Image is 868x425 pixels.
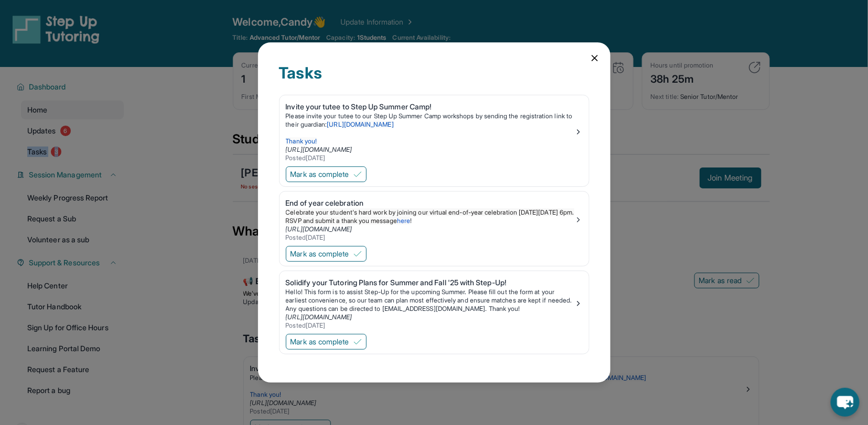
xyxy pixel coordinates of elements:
img: Mark as complete [353,250,362,258]
p: Hello! This form is to assist Step-Up for the upcoming Summer. Please fill out the form at your e... [286,288,574,313]
a: [URL][DOMAIN_NAME] [286,146,352,153]
a: Invite your tutee to Step Up Summer Camp!Please invite your tutee to our Step Up Summer Camp work... [280,95,589,164]
div: Invite your tutee to Step Up Summer Camp! [286,102,574,112]
p: Please invite your tutee to our Step Up Summer Camp workshops by sending the registration link to... [286,112,574,129]
button: Mark as complete [286,166,367,182]
div: Tasks [279,63,590,95]
a: here [397,217,410,225]
span: Mark as complete [291,169,349,180]
button: Mark as complete [286,334,367,350]
a: End of year celebrationCelebrate your student's hard work by joining our virtual end-of-year cele... [280,192,589,244]
a: [URL][DOMAIN_NAME] [286,313,352,321]
div: Posted [DATE] [286,233,574,242]
span: Mark as complete [291,337,349,347]
span: Thank you! [286,137,317,145]
img: Mark as complete [353,338,362,346]
div: End of year celebration [286,198,574,208]
div: Posted [DATE] [286,154,574,162]
span: Mark as complete [291,249,349,259]
img: Mark as complete [353,170,362,178]
a: Solidify your Tutoring Plans for Summer and Fall '25 with Step-Up!Hello! This form is to assist S... [280,271,589,332]
div: Posted [DATE] [286,321,574,330]
div: Solidify your Tutoring Plans for Summer and Fall '25 with Step-Up! [286,277,574,288]
button: chat-button [831,388,860,417]
a: [URL][DOMAIN_NAME] [327,120,394,128]
button: Mark as complete [286,246,367,262]
a: [URL][DOMAIN_NAME] [286,225,352,233]
span: Celebrate your student's hard work by joining our virtual end-of-year celebration [DATE][DATE] 6p... [286,208,576,225]
p: ! [286,208,574,225]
